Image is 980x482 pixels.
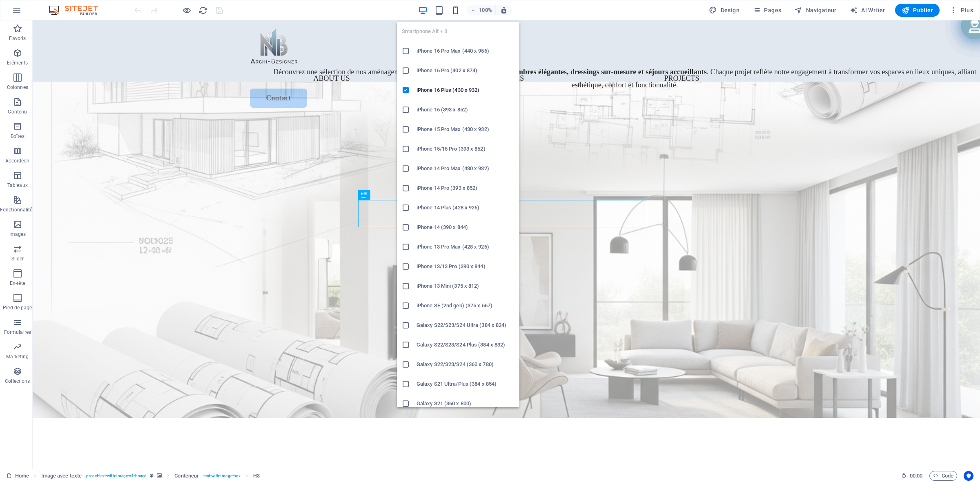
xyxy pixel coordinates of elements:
span: Code [933,471,953,481]
button: Design [706,4,743,17]
span: AI Writer [850,6,885,14]
a: Cliquez pour annuler la sélection. Double-cliquez pour ouvrir Pages. [7,471,29,481]
span: Pages [753,6,781,14]
h6: iPhone 16 Plus (430 x 932) [416,85,514,95]
div: Design (Ctrl+Alt+Y) [706,4,743,17]
p: Éléments [7,60,28,66]
button: Cliquez ici pour quitter le mode Aperçu et poursuivre l'édition. [182,5,192,15]
button: 100% [467,5,496,15]
p: Favoris [9,35,26,42]
button: Code [929,471,957,481]
h6: iPhone 14 Plus (428 x 926) [416,203,514,213]
h6: Galaxy S21 Ultra/Plus (384 x 854) [416,379,514,389]
span: Cliquez pour sélectionner. Double-cliquez pour modifier. [174,471,199,481]
h6: iPhone 15/15 Pro (393 x 852) [416,144,514,154]
h6: 100% [479,5,492,15]
h6: iPhone 14 (390 x 844) [416,222,514,232]
p: Accordéon [5,158,29,164]
span: Navigateur [794,6,836,14]
span: . preset-text-with-image-v4-boxed [85,471,147,481]
h6: iPhone 13 Mini (375 x 812) [416,281,514,291]
h6: iPhone SE (2nd gen) (375 x 667) [416,301,514,311]
h6: iPhone 13 Pro Max (428 x 926) [416,242,514,252]
nav: breadcrumb [41,471,260,481]
p: Formulaires [4,329,31,335]
h6: Galaxy S21 (360 x 800) [416,399,514,409]
span: Publier [902,6,933,14]
span: . text-with-image-box [202,471,241,481]
span: Cliquez pour sélectionner. Double-cliquez pour modifier. [253,471,260,481]
button: Usercentrics [964,471,973,481]
h6: Galaxy S22/S23/S24 Plus (384 x 832) [416,340,514,350]
p: Tableaux [7,182,28,189]
p: Colonnes [7,84,28,91]
h6: iPhone 13/13 Pro (390 x 844) [416,262,514,271]
button: Navigateur [791,4,840,17]
p: Collections [5,378,30,384]
i: Cet élément est une présélection personnalisable. [150,473,154,478]
span: : [915,473,917,479]
h6: Durée de la session [901,471,923,481]
h6: iPhone 14 Pro Max (430 x 932) [416,164,514,173]
img: Editor Logo [47,5,108,15]
button: Publier [895,4,940,17]
span: Plus [949,6,973,14]
button: AI Writer [846,4,889,17]
h6: Galaxy S22/S23/S24 (360 x 780) [416,360,514,369]
span: 00 00 [910,471,922,481]
span: Cliquez pour sélectionner. Double-cliquez pour modifier. [41,471,82,481]
p: Images [9,231,26,238]
h6: iPhone 15 Pro Max (430 x 932) [416,124,514,134]
h6: iPhone 14 Pro (393 x 852) [416,183,514,193]
p: Pied de page [3,304,32,311]
button: Pages [749,4,784,17]
p: Marketing [6,353,29,360]
i: Cet élément contient un arrière-plan. [157,473,162,478]
p: En-tête [10,280,25,287]
h6: Galaxy S22/S23/S24 Ultra (384 x 824) [416,320,514,330]
p: Contenu [8,109,27,115]
i: Actualiser la page [198,6,208,15]
h6: iPhone 16 Pro (402 x 874) [416,66,514,76]
button: reload [198,5,208,15]
i: Lors du redimensionnement, ajuster automatiquement le niveau de zoom en fonction de l'appareil sé... [500,7,508,14]
button: Plus [946,4,976,17]
h6: iPhone 16 Pro Max (440 x 956) [416,46,514,56]
h6: iPhone 16 (393 x 852) [416,105,514,115]
p: Slider [11,255,24,262]
span: Design [709,6,739,14]
p: Boîtes [11,133,24,140]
